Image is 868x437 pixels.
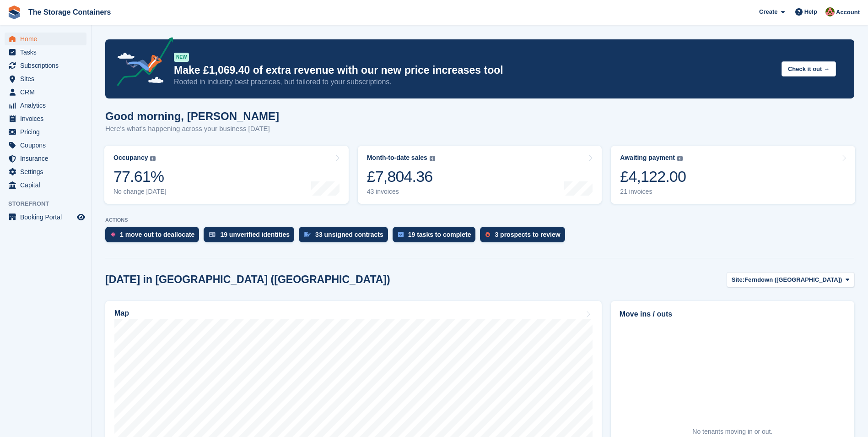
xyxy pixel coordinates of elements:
[20,112,75,125] span: Invoices
[20,139,75,152] span: Coupons
[782,61,836,76] button: Check it out →
[398,232,404,237] img: task-75834270c22a3079a89374b754ae025e5fb1db73e45f91037f5363f120a921f8.svg
[5,99,86,112] a: menu
[5,152,86,165] a: menu
[5,72,86,85] a: menu
[104,146,349,204] a: Occupancy 77.61% No change [DATE]
[358,146,602,204] a: Month-to-date sales £7,804.36 43 invoices
[20,179,75,191] span: Capital
[485,232,490,237] img: prospect-51fa495bee0391a8d652442698ab0144808aea92771e9ea1ae160a38d050c398.svg
[367,167,435,186] div: £7,804.36
[20,211,75,224] span: Booking Portal
[75,212,86,223] a: Preview store
[111,232,115,237] img: move_outs_to_deallocate_icon-f764333ba52eb49d3ac5e1228854f67142a1ed5810a6f6cc68b1a99e826820c5.svg
[5,179,86,191] a: menu
[204,227,299,247] a: 19 unverified identities
[727,272,854,287] button: Site: Ferndown ([GEOGRAPHIC_DATA])
[105,273,390,286] h2: [DATE] in [GEOGRAPHIC_DATA] ([GEOGRAPHIC_DATA])
[113,188,167,196] div: No change [DATE]
[299,227,393,247] a: 33 unsigned contracts
[759,7,777,16] span: Create
[744,275,842,284] span: Ferndown ([GEOGRAPHIC_DATA])
[114,309,129,317] h2: Map
[25,5,114,20] a: The Storage Containers
[480,227,569,247] a: 3 prospects to review
[105,110,279,122] h1: Good morning, [PERSON_NAME]
[620,309,846,320] h2: Move ins / outs
[836,8,860,17] span: Account
[5,112,86,125] a: menu
[315,231,383,238] div: 33 unsigned contracts
[677,156,683,161] img: icon-info-grey-7440780725fd019a000dd9b08b2336e03edf1995a4989e88bcd33f0948082b44.svg
[408,231,471,238] div: 19 tasks to complete
[105,217,854,223] p: ACTIONS
[20,86,75,98] span: CRM
[105,227,204,247] a: 1 move out to deallocate
[430,156,435,161] img: icon-info-grey-7440780725fd019a000dd9b08b2336e03edf1995a4989e88bcd33f0948082b44.svg
[5,126,86,138] a: menu
[825,7,835,16] img: Kirsty Simpson
[20,46,75,59] span: Tasks
[5,211,86,224] a: menu
[5,33,86,45] a: menu
[804,7,817,16] span: Help
[150,156,156,161] img: icon-info-grey-7440780725fd019a000dd9b08b2336e03edf1995a4989e88bcd33f0948082b44.svg
[8,199,91,208] span: Storefront
[495,231,560,238] div: 3 prospects to review
[367,154,427,162] div: Month-to-date sales
[174,64,774,77] p: Make £1,069.40 of extra revenue with our new price increases tool
[20,59,75,72] span: Subscriptions
[20,165,75,178] span: Settings
[5,46,86,59] a: menu
[174,77,774,87] p: Rooted in industry best practices, but tailored to your subscriptions.
[5,86,86,98] a: menu
[5,165,86,178] a: menu
[393,227,480,247] a: 19 tasks to complete
[174,53,189,62] div: NEW
[113,154,148,162] div: Occupancy
[20,126,75,138] span: Pricing
[20,33,75,45] span: Home
[105,124,279,134] p: Here's what's happening across your business [DATE]
[5,59,86,72] a: menu
[113,167,167,186] div: 77.61%
[620,167,686,186] div: £4,122.00
[220,231,290,238] div: 19 unverified identities
[732,275,744,284] span: Site:
[620,154,675,162] div: Awaiting payment
[209,232,216,237] img: verify_identity-adf6edd0f0f0b5bbfe63781bf79b02c33cf7c696d77639b501bdc392416b5a36.svg
[5,139,86,152] a: menu
[620,188,686,196] div: 21 invoices
[611,146,855,204] a: Awaiting payment £4,122.00 21 invoices
[20,152,75,165] span: Insurance
[7,5,21,19] img: stora-icon-8386f47178a22dfd0bd8f6a31ec36ba5ce8667c1dd55bd0f319d3a0aa187defe.svg
[20,72,75,85] span: Sites
[109,37,173,89] img: price-adjustments-announcement-icon-8257ccfd72463d97f412b2fc003d46551f7dbcb40ab6d574587a9cd5c0d94...
[304,232,311,237] img: contract_signature_icon-13c848040528278c33f63329250d36e43548de30e8caae1d1a13099fd9432cc5.svg
[120,231,194,238] div: 1 move out to deallocate
[20,99,75,112] span: Analytics
[692,427,772,437] div: No tenants moving in or out.
[367,188,435,196] div: 43 invoices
